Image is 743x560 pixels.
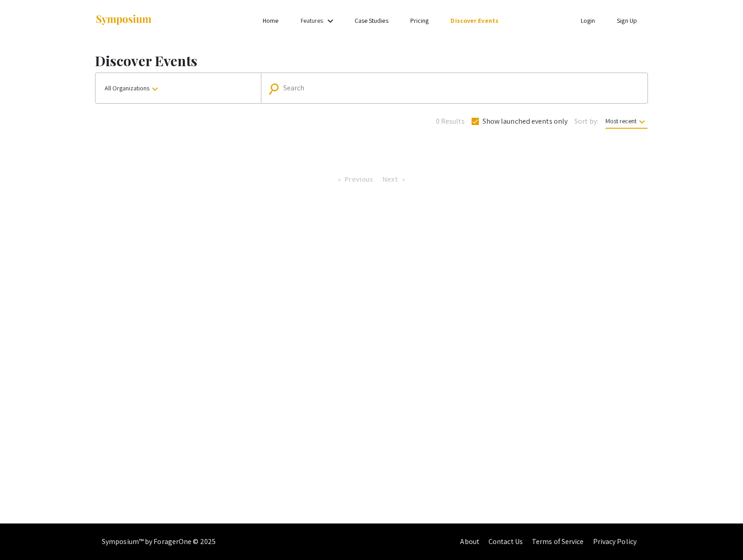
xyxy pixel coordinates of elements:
[581,16,595,25] a: Login
[301,16,324,25] a: Features
[345,174,373,184] span: Previous
[637,116,647,127] mat-icon: keyboard_arrow_down
[270,81,283,97] mat-icon: Search
[325,16,336,26] mat-icon: Expand Features list
[532,537,584,546] a: Terms of Service
[95,52,648,69] h1: Discover Events
[483,116,568,127] span: Show launched events only
[605,117,647,129] span: Most recent
[96,73,261,103] button: All Organizations
[105,84,160,92] span: All Organizations
[333,173,409,186] ul: Pagination
[451,16,499,25] a: Discover Events
[410,16,429,25] a: Pricing
[102,523,216,560] div: Symposium™ by ForagerOne © 2025
[617,16,637,25] a: Sign Up
[598,113,655,129] button: Most recent
[488,537,523,546] a: Contact Us
[7,519,39,553] iframe: Chat
[263,16,278,25] a: Home
[149,84,160,94] mat-icon: keyboard_arrow_down
[382,174,398,184] span: Next
[436,116,465,127] span: 0 Results
[95,14,152,26] img: Symposium by ForagerOne
[593,537,637,546] a: Privacy Policy
[355,16,388,25] a: Case Studies
[460,537,479,546] a: About
[574,116,598,127] span: Sort by:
